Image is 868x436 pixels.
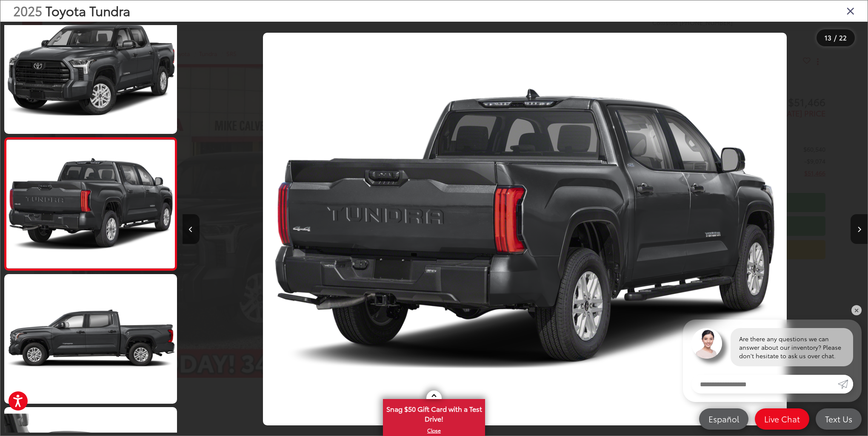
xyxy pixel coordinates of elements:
[182,33,867,425] div: 2025 Toyota Tundra SR5 12
[3,273,179,405] img: 2025 Toyota Tundra SR5
[731,328,853,366] div: Are there any questions we can answer about our inventory? Please don't hesitate to ask us over c...
[838,375,853,394] a: Submit
[384,400,484,426] span: Snag $50 Gift Card with a Test Drive!
[839,33,847,42] span: 22
[699,408,748,430] a: Español
[3,3,179,135] img: 2025 Toyota Tundra SR5
[833,35,837,41] span: /
[816,408,862,430] a: Text Us
[691,375,838,394] input: Enter your message
[263,33,787,425] img: 2025 Toyota Tundra SR5
[851,214,868,244] button: Next image
[846,5,855,16] i: Close gallery
[183,214,200,244] button: Previous image
[5,140,177,269] img: 2025 Toyota Tundra SR5
[691,328,722,359] img: Agent profile photo
[46,1,130,20] span: Toyota Tundra
[825,33,831,42] span: 13
[821,413,857,424] span: Text Us
[760,413,804,424] span: Live Chat
[755,408,809,430] a: Live Chat
[704,413,743,424] span: Español
[13,1,42,20] span: 2025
